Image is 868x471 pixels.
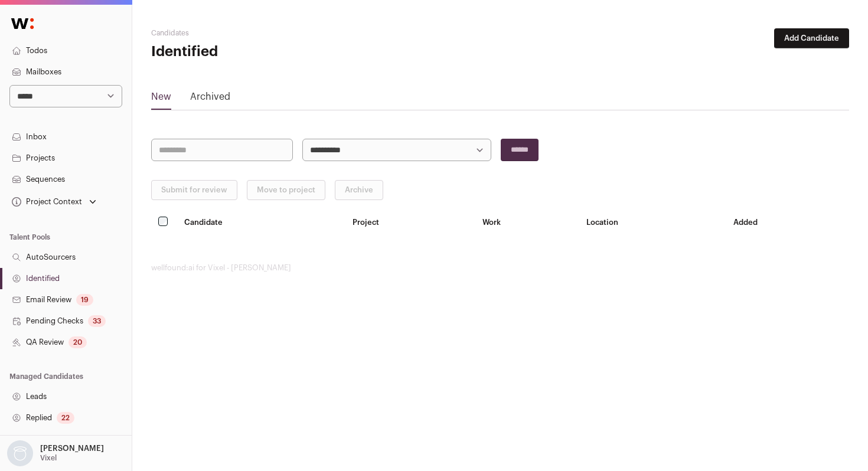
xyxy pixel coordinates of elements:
th: Location [579,210,726,235]
div: 19 [76,294,93,306]
footer: wellfound:ai for Vixel - [PERSON_NAME] [151,263,849,273]
p: Vixel [40,453,57,463]
button: Add Candidate [774,28,849,48]
a: New [151,90,171,109]
div: 20 [68,336,87,348]
div: 33 [88,315,106,327]
div: Project Context [9,197,82,207]
a: Archived [190,90,230,109]
div: 22 [57,412,74,424]
h2: Candidates [151,28,384,38]
p: [PERSON_NAME] [40,444,104,453]
th: Added [726,210,849,235]
th: Work [475,210,579,235]
img: Wellfound [5,12,40,35]
img: nopic.png [7,440,33,466]
th: Project [345,210,476,235]
button: Open dropdown [9,194,99,210]
button: Open dropdown [5,440,106,466]
th: Candidate [177,210,345,235]
h1: Identified [151,42,384,61]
